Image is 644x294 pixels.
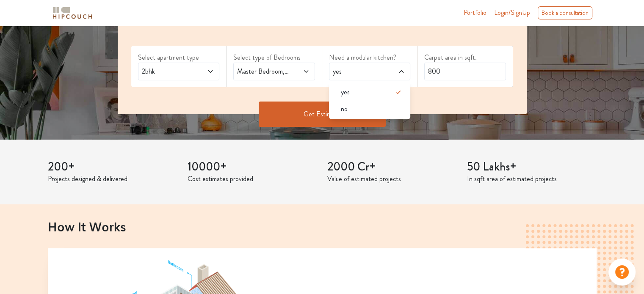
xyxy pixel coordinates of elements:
[327,174,457,184] p: Value of estimated projects
[51,3,94,22] span: logo-horizontal.svg
[327,160,457,174] h3: 2000 Cr+
[538,6,592,19] div: Book a consultation
[464,8,486,18] a: Portfolio
[329,52,411,63] label: Need a modular kitchen?
[494,8,530,17] span: Login/SignUp
[48,174,177,184] p: Projects designed & delivered
[188,174,317,184] p: Cost estimates provided
[233,52,315,63] label: Select type of Bedrooms
[48,219,597,234] h2: How It Works
[467,160,597,174] h3: 50 Lakhs+
[188,160,317,174] h3: 10000+
[341,87,350,97] span: yes
[48,160,177,174] h3: 200+
[235,66,291,77] span: Master Bedroom,Home Office Study
[424,63,506,80] input: Enter area sqft
[331,66,387,77] span: yes
[140,66,196,77] span: 2bhk
[51,5,94,20] img: logo-horizontal.svg
[341,104,348,114] span: no
[138,52,220,63] label: Select apartment type
[259,102,386,127] button: Get Estimate
[467,174,597,184] p: In sqft area of estimated projects
[424,52,506,63] label: Carpet area in sqft.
